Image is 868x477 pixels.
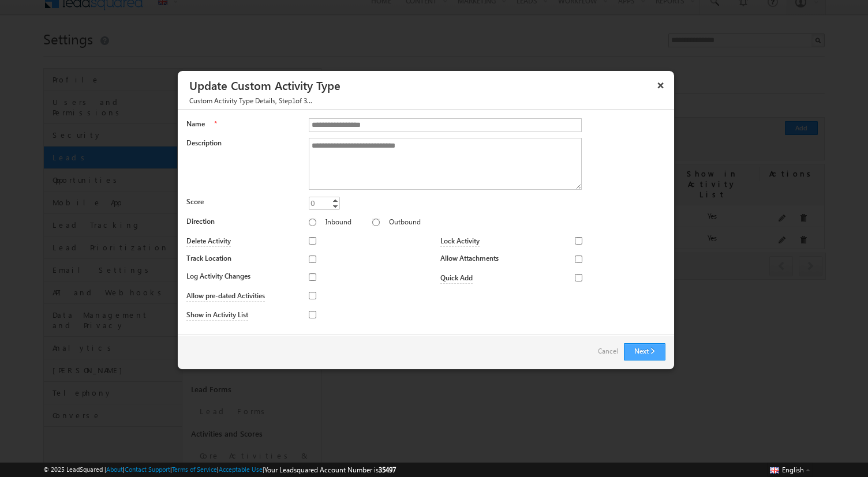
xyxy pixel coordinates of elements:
label: Score [186,197,297,207]
label: Inbound [325,217,351,226]
span: Your Leadsquared Account Number is [264,465,396,474]
button: Next [624,343,665,360]
label: Outbound [389,217,421,226]
label: Log Activity Changes [186,271,303,281]
label: Lock Activity [440,236,480,247]
label: Track Location [186,253,303,264]
a: Acceptable Use [219,465,263,473]
span: © 2025 LeadSquared | | | | | [43,464,396,475]
span: English [782,465,804,474]
div: 0 [309,197,317,210]
a: Contact Support [125,465,170,473]
span: 1 [292,96,295,105]
label: Show in Activity List [186,310,248,321]
label: Description [186,138,297,148]
label: Quick Add [440,273,473,284]
span: 35497 [379,465,396,474]
span: , Step of 3... [189,96,312,105]
a: Decrement [331,203,340,209]
a: About [106,465,123,473]
a: Terms of Service [172,465,217,473]
button: English [767,463,813,476]
label: Direction [186,216,297,227]
label: Allow pre-dated Activities [186,291,265,302]
label: Allow Attachments [440,253,569,264]
a: Cancel [598,343,618,359]
span: Custom Activity Type Details [189,96,275,105]
label: Delete Activity [186,236,231,247]
a: Increment [331,197,340,203]
h3: Update Custom Activity Type [189,75,670,95]
button: × [652,75,670,95]
label: Name [186,119,205,129]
